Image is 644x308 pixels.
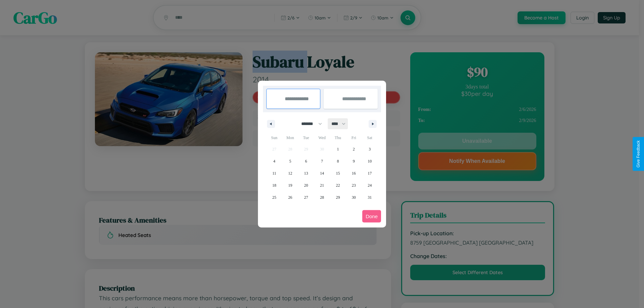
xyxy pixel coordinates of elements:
[320,167,324,179] span: 14
[320,191,324,203] span: 28
[266,132,282,143] span: Sun
[330,191,346,203] button: 29
[273,155,275,167] span: 4
[362,155,378,167] button: 10
[298,179,314,191] button: 20
[353,155,355,167] span: 9
[336,167,340,179] span: 15
[282,132,298,143] span: Mon
[337,155,339,167] span: 8
[362,132,378,143] span: Sat
[362,191,378,203] button: 31
[330,132,346,143] span: Thu
[353,143,355,155] span: 2
[314,179,330,191] button: 21
[346,155,362,167] button: 9
[352,167,356,179] span: 16
[314,132,330,143] span: Wed
[266,167,282,179] button: 11
[352,179,356,191] span: 23
[352,191,356,203] span: 30
[282,155,298,167] button: 5
[272,167,276,179] span: 11
[314,167,330,179] button: 14
[298,191,314,203] button: 27
[266,155,282,167] button: 4
[288,167,292,179] span: 12
[636,140,641,168] div: Give Feedback
[330,143,346,155] button: 1
[368,167,372,179] span: 17
[321,155,323,167] span: 7
[337,143,339,155] span: 1
[369,143,371,155] span: 3
[298,155,314,167] button: 6
[298,167,314,179] button: 13
[282,167,298,179] button: 12
[362,143,378,155] button: 3
[272,191,276,203] span: 25
[266,179,282,191] button: 18
[336,179,340,191] span: 22
[346,132,362,143] span: Fri
[368,191,372,203] span: 31
[282,179,298,191] button: 19
[304,191,308,203] span: 27
[266,191,282,203] button: 25
[336,191,340,203] span: 29
[298,132,314,143] span: Tue
[362,210,381,223] button: Done
[288,179,292,191] span: 19
[346,191,362,203] button: 30
[305,155,307,167] span: 6
[320,179,324,191] span: 21
[368,155,372,167] span: 10
[289,155,291,167] span: 5
[304,179,308,191] span: 20
[288,191,292,203] span: 26
[330,155,346,167] button: 8
[330,167,346,179] button: 15
[314,155,330,167] button: 7
[346,179,362,191] button: 23
[314,191,330,203] button: 28
[330,179,346,191] button: 22
[346,143,362,155] button: 2
[362,179,378,191] button: 24
[362,167,378,179] button: 17
[272,179,276,191] span: 18
[346,167,362,179] button: 16
[304,167,308,179] span: 13
[368,179,372,191] span: 24
[282,191,298,203] button: 26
